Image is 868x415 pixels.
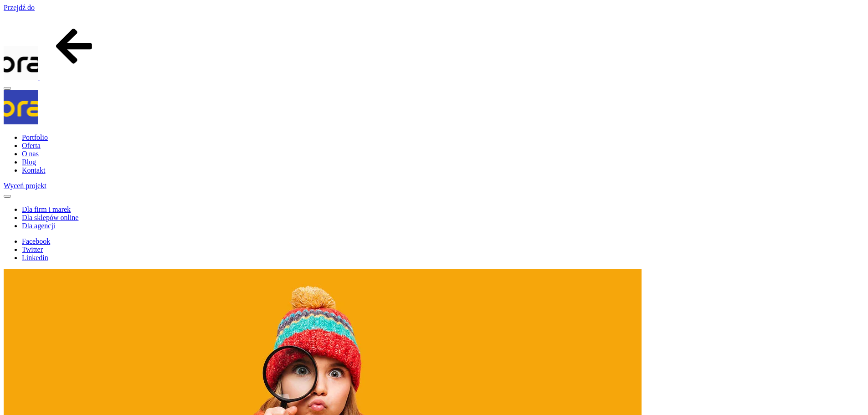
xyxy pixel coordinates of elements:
[4,87,11,90] button: Navigation
[4,90,38,124] img: Brandoo Group
[22,214,78,221] a: Dla sklepów online
[4,182,46,190] a: Wyceń projekt
[22,150,39,158] a: O nas
[22,142,41,149] a: Oferta
[4,4,35,11] a: Przejdź do
[22,158,36,166] a: Blog
[40,12,108,80] img: Powrót
[22,246,43,253] a: Twitter
[22,133,48,141] a: Portfolio
[22,166,46,174] a: Kontakt
[22,237,50,245] a: Facebook
[22,222,55,230] a: Dla agencji
[22,205,71,213] a: Dla firm i marek
[22,254,48,261] a: Linkedin
[4,46,38,80] img: Brandoo Group
[4,195,11,198] button: Close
